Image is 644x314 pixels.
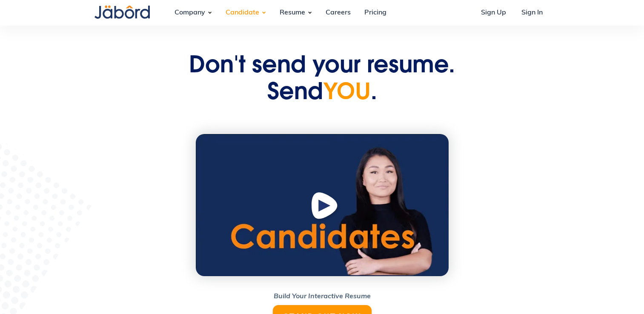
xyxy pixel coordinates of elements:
[273,291,372,302] h5: Build Your Interactive Resume
[94,6,150,19] img: Jabord
[309,191,342,224] img: Play Button
[273,1,312,24] div: Resume
[219,1,266,24] div: Candidate
[515,1,550,24] a: Sign In
[319,1,358,24] a: Careers
[196,134,449,277] img: Candidate Thumbnail
[196,134,449,277] a: open lightbox
[168,1,212,24] div: Company
[323,80,371,103] span: YOU
[474,1,513,24] a: Sign Up
[358,1,393,24] a: Pricing
[173,54,471,107] h1: Don't send your resume. Send .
